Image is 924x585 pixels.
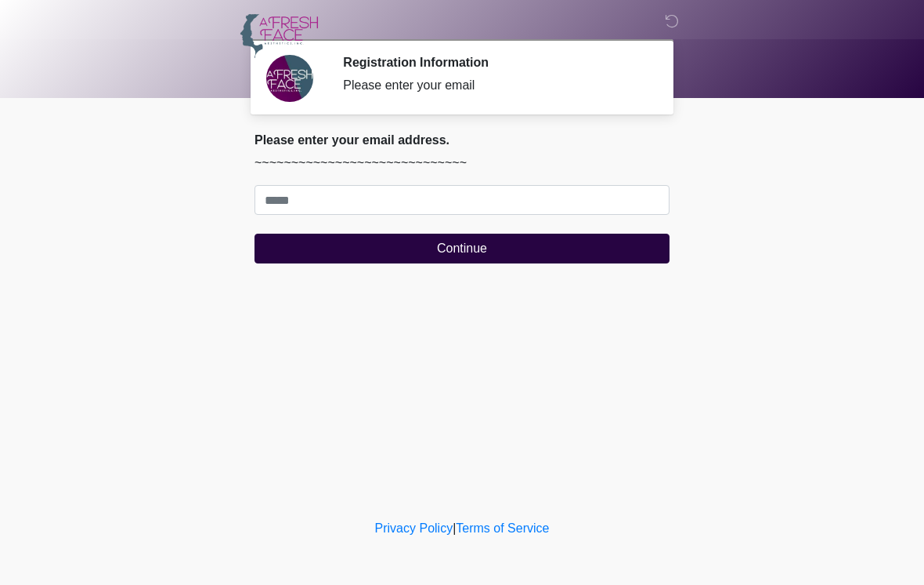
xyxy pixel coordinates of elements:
button: Continue [254,234,670,263]
a: Privacy Policy [375,521,453,535]
p: ~~~~~~~~~~~~~~~~~~~~~~~~~~~~~ [254,154,670,173]
img: A Fresh Face Aesthetics Inc Logo [239,12,319,60]
div: Please enter your email [343,76,646,95]
h2: Please enter your email address. [254,133,670,147]
img: Agent Avatar [266,55,313,102]
a: Terms of Service [456,521,549,535]
a: | [453,521,456,535]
